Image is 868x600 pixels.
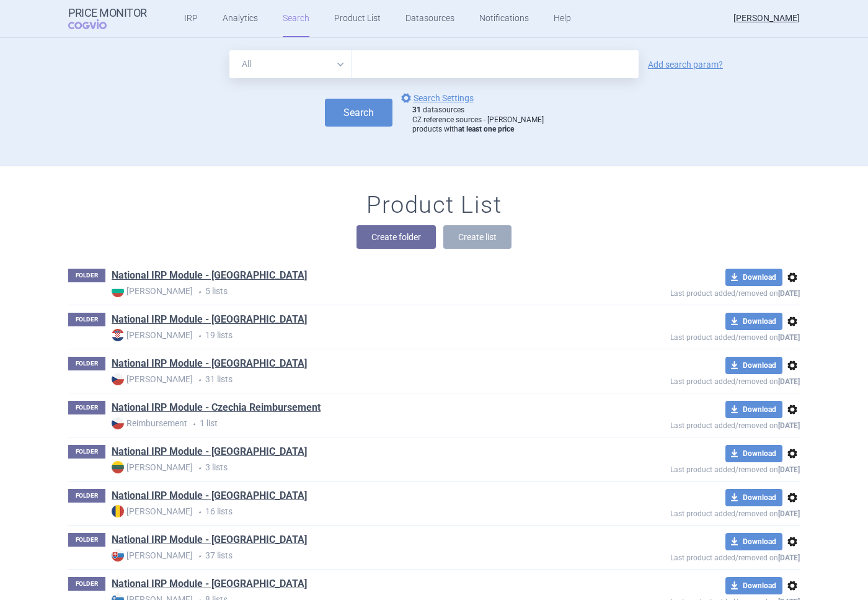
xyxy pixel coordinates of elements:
button: Search [325,99,392,127]
p: Last product added/removed on [580,418,800,430]
p: FOLDER [68,489,105,503]
i: • [187,418,200,431]
p: FOLDER [68,533,105,547]
button: Download [725,313,782,330]
p: FOLDER [68,577,105,591]
a: National IRP Module - [GEOGRAPHIC_DATA] [112,489,307,503]
h1: National IRP Module - Czechia Reimbursement [112,401,321,417]
img: SK [112,549,124,562]
img: RO [112,505,124,517]
p: 16 lists [112,505,580,518]
i: • [193,462,205,475]
a: National IRP Module - [GEOGRAPHIC_DATA] [112,269,307,282]
p: 3 lists [112,461,580,474]
i: • [193,550,205,563]
a: National IRP Module - Czechia Reimbursement [112,401,321,414]
strong: [PERSON_NAME] [112,373,193,385]
i: • [193,374,205,387]
p: Last product added/removed on [580,550,800,562]
strong: [DATE] [778,377,800,386]
p: Last product added/removed on [580,330,800,342]
p: 19 lists [112,329,580,342]
div: datasources CZ reference sources - [PERSON_NAME] products with [412,105,544,135]
a: Price MonitorCOGVIO [68,7,147,30]
strong: Price Monitor [68,7,147,19]
h1: National IRP Module - Lithuania [112,445,307,461]
img: CZ [112,373,124,385]
p: Last product added/removed on [580,506,800,518]
img: CZ [112,417,124,429]
p: FOLDER [68,445,105,459]
p: 5 lists [112,285,580,298]
p: 31 lists [112,373,580,386]
span: COGVIO [68,19,124,29]
strong: [DATE] [778,509,800,518]
button: Create list [443,225,511,249]
p: Last product added/removed on [580,374,800,386]
strong: [PERSON_NAME] [112,505,193,517]
i: • [193,506,205,519]
strong: [PERSON_NAME] [112,461,193,473]
button: Download [725,445,782,462]
p: 37 lists [112,549,580,562]
h1: National IRP Module - Bulgaria [112,269,307,285]
a: National IRP Module - [GEOGRAPHIC_DATA] [112,533,307,547]
a: Add search param? [648,60,723,69]
h1: National IRP Module - Slovenia [112,577,307,593]
i: • [193,286,205,298]
strong: [DATE] [778,333,800,342]
h1: Product List [366,191,502,220]
strong: [DATE] [778,553,800,562]
p: FOLDER [68,313,105,326]
button: Download [725,533,782,550]
p: FOLDER [68,357,105,370]
img: LT [112,461,124,473]
strong: Reimbursement [112,417,187,429]
strong: [DATE] [778,465,800,474]
strong: [PERSON_NAME] [112,329,193,341]
strong: at least one price [458,125,514,133]
a: Search Settings [399,91,474,105]
button: Download [725,357,782,374]
button: Create folder [356,225,436,249]
a: National IRP Module - [GEOGRAPHIC_DATA] [112,313,307,326]
button: Download [725,269,782,286]
p: Last product added/removed on [580,286,800,298]
p: Last product added/removed on [580,462,800,474]
p: FOLDER [68,269,105,282]
button: Download [725,401,782,418]
h1: National IRP Module - Czechia [112,357,307,373]
strong: [PERSON_NAME] [112,549,193,562]
strong: [DATE] [778,421,800,430]
img: HR [112,329,124,341]
a: National IRP Module - [GEOGRAPHIC_DATA] [112,445,307,459]
i: • [193,330,205,343]
h1: National IRP Module - Croatia [112,313,307,329]
a: National IRP Module - [GEOGRAPHIC_DATA] [112,357,307,370]
button: Download [725,577,782,594]
a: National IRP Module - [GEOGRAPHIC_DATA] [112,577,307,591]
h1: National IRP Module - Slovakia [112,533,307,549]
button: Download [725,489,782,506]
img: BG [112,285,124,297]
strong: [PERSON_NAME] [112,285,193,297]
p: 1 list [112,417,580,430]
strong: [DATE] [778,289,800,298]
p: FOLDER [68,401,105,414]
h1: National IRP Module - Romania [112,489,307,505]
strong: 31 [412,105,421,114]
